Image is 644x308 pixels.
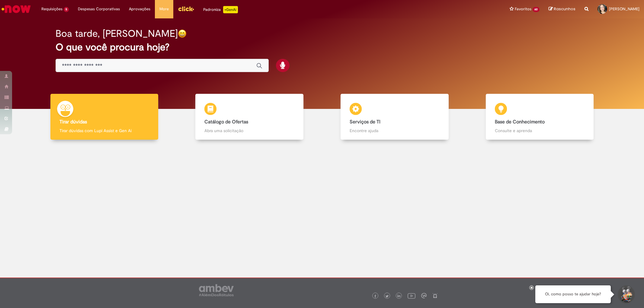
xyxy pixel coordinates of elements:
[549,6,575,12] a: Rascunhos
[159,6,169,12] span: More
[199,284,234,296] img: logo_footer_ambev_rotulo_gray.png
[533,7,540,12] span: 60
[178,29,187,38] img: happy-face.png
[495,128,585,134] p: Consulte e aprenda
[56,42,588,52] h2: O que você procura hoje?
[554,6,575,12] span: Rascunhos
[78,6,120,12] span: Despesas Corporativas
[322,94,467,140] a: Serviços de TI Encontre ajuda
[204,128,294,134] p: Abra uma solicitação
[203,6,238,13] div: Padroniza
[59,128,149,134] p: Tirar dúvidas com Lupi Assist e Gen Ai
[609,6,639,11] span: [PERSON_NAME]
[350,128,439,134] p: Encontre ajuda
[129,6,150,12] span: Aprovações
[204,119,248,125] b: Catálogo de Ofertas
[1,3,32,15] img: ServiceNow
[177,94,322,140] a: Catálogo de Ofertas Abra uma solicitação
[467,94,612,140] a: Base de Conhecimento Consulte e aprenda
[495,119,545,125] b: Base de Conhecimento
[56,28,178,39] h2: Boa tarde, [PERSON_NAME]
[421,293,427,298] img: logo_footer_workplace.png
[515,6,531,12] span: Favoritos
[397,294,400,298] img: logo_footer_linkedin.png
[32,94,177,140] a: Tirar dúvidas Tirar dúvidas com Lupi Assist e Gen Ai
[408,292,415,300] img: logo_footer_youtube.png
[432,293,438,298] img: logo_footer_naosei.png
[64,7,69,12] span: 5
[59,119,87,125] b: Tirar dúvidas
[178,4,194,13] img: click_logo_yellow_360x200.png
[617,285,635,303] button: Iniciar Conversa de Suporte
[223,6,238,13] p: +GenAi
[350,119,380,125] b: Serviços de TI
[535,285,611,303] div: Oi, como posso te ajudar hoje?
[374,295,377,298] img: logo_footer_facebook.png
[386,295,389,298] img: logo_footer_twitter.png
[41,6,62,12] span: Requisições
